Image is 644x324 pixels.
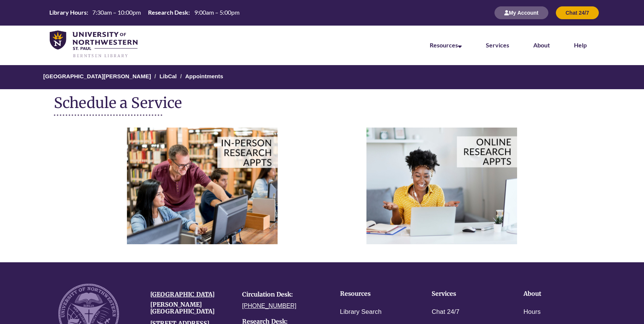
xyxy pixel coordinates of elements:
[494,9,548,16] a: My Account
[46,8,242,17] table: Hours Today
[432,291,500,297] h4: Services
[556,6,599,19] button: Chat 24/7
[574,41,587,49] a: Help
[432,307,459,318] a: Chat 24/7
[340,307,382,318] a: Library Search
[54,65,590,89] nav: Breadcrumb
[150,291,215,298] a: [GEOGRAPHIC_DATA]
[92,9,141,16] span: 7:30am – 10:00pm
[523,307,540,318] a: Hours
[494,6,548,19] button: My Account
[159,73,177,79] a: LibCal
[185,73,223,79] a: Appointments
[127,128,278,244] img: In person Appointments
[340,291,409,297] h4: Resources
[366,128,517,244] img: Online Appointments
[242,303,296,309] a: [PHONE_NUMBER]
[150,301,231,315] h4: [PERSON_NAME][GEOGRAPHIC_DATA]
[194,9,240,16] span: 9:00am – 5:00pm
[533,41,550,49] a: About
[54,95,185,111] div: Schedule a Service
[556,9,599,16] a: Chat 24/7
[242,291,323,298] h4: Circulation Desk:
[43,73,151,79] a: [GEOGRAPHIC_DATA][PERSON_NAME]
[46,8,89,17] th: Library Hours:
[523,291,592,297] h4: About
[50,30,137,58] img: UNWSP Library Logo
[430,41,462,49] a: Resources
[486,41,509,49] a: Services
[145,8,191,17] th: Research Desk:
[46,8,242,17] a: Hours Today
